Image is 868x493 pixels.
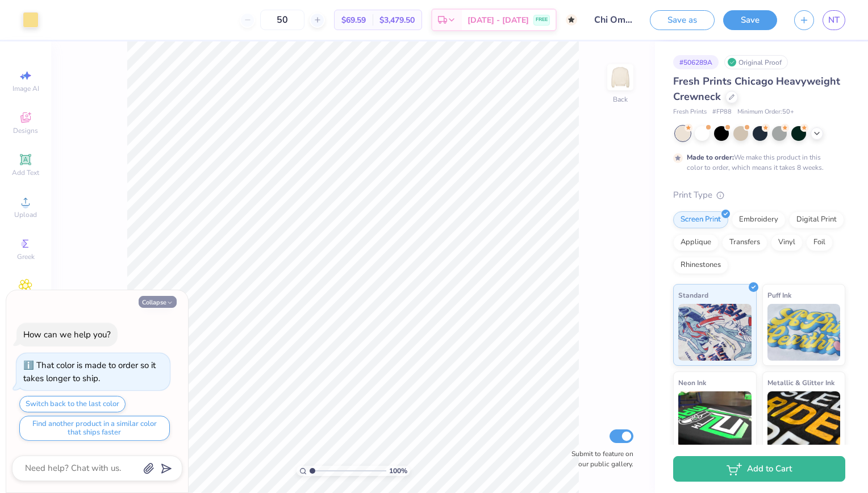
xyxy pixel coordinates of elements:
button: Collapse [139,296,177,308]
div: How can we help you? [23,329,111,340]
div: That color is made to order so it takes longer to ship. [23,360,156,384]
img: Standard [678,304,752,361]
span: Greek [17,252,35,261]
div: Foil [806,234,833,251]
span: [DATE] - [DATE] [468,14,529,26]
img: Neon Ink [678,391,752,448]
span: Fresh Prints Chicago Heavyweight Crewneck [673,74,840,103]
span: # FP88 [712,107,732,117]
label: Submit to feature on our public gallery. [565,449,633,469]
div: Print Type [673,189,845,202]
span: Standard [678,289,708,301]
div: Rhinestones [673,257,728,274]
span: Image AI [12,84,39,93]
span: NT [828,14,840,27]
span: $3,479.50 [379,14,415,26]
button: Find another product in a similar color that ships faster [19,416,170,441]
a: NT [823,10,845,30]
input: – – [260,10,304,30]
div: Applique [673,234,719,251]
div: Digital Print [789,211,844,228]
button: Add to Cart [673,456,845,482]
div: Transfers [722,234,767,251]
img: Metallic & Glitter Ink [767,391,841,448]
div: Screen Print [673,211,728,228]
button: Switch back to the last color [19,396,126,412]
span: Puff Ink [767,289,791,301]
span: Neon Ink [678,377,706,388]
span: Minimum Order: 50 + [737,107,794,117]
span: $69.59 [341,14,366,26]
span: Upload [14,210,37,219]
div: Back [613,94,628,105]
div: We make this product in this color to order, which means it takes 8 weeks. [687,152,827,173]
img: Puff Ink [767,304,841,361]
button: Save as [650,10,715,30]
span: Add Text [12,168,39,177]
strong: Made to order: [687,153,734,162]
span: 100 % [389,466,407,476]
div: Vinyl [771,234,803,251]
div: Original Proof [724,55,788,69]
span: Clipart & logos [6,294,45,312]
div: # 506289A [673,55,719,69]
div: Embroidery [732,211,786,228]
img: Back [609,66,632,89]
span: Metallic & Glitter Ink [767,377,834,388]
span: Fresh Prints [673,107,707,117]
input: Untitled Design [586,9,641,31]
span: Designs [13,126,38,135]
button: Save [723,10,777,30]
span: FREE [536,16,548,24]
